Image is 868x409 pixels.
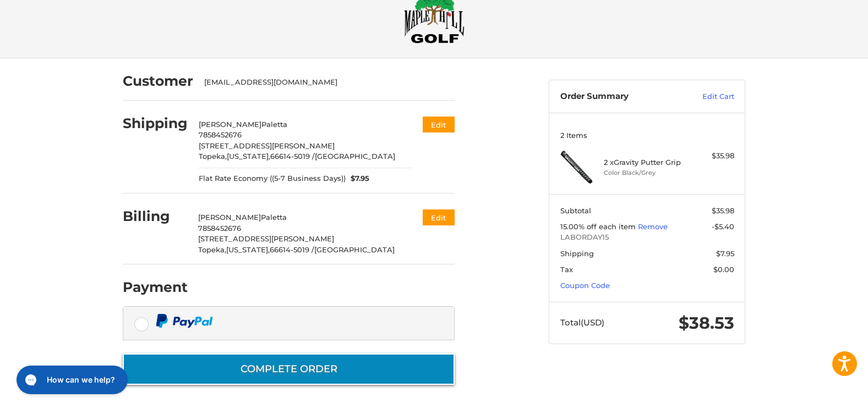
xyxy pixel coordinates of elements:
a: Coupon Code [560,281,610,290]
span: LABORDAY15 [560,232,734,243]
button: Edit [423,209,455,225]
span: Topeka, [198,245,226,254]
span: 66614-5019 / [270,152,315,161]
button: Complete order [123,353,455,385]
h2: Billing [123,208,187,225]
span: Paletta [261,213,287,222]
h3: 2 Items [560,131,734,140]
button: Edit [423,117,455,132]
span: [GEOGRAPHIC_DATA] [314,245,395,254]
span: Subtotal [560,206,591,215]
span: Shipping [560,249,594,258]
span: [PERSON_NAME] [199,120,261,129]
span: [STREET_ADDRESS][PERSON_NAME] [199,141,335,150]
span: $0.00 [713,265,734,274]
span: 7858452676 [198,224,241,233]
span: $35.98 [712,206,734,215]
span: Topeka, [199,152,227,161]
span: Tax [560,265,573,274]
iframe: Gorgias live chat messenger [11,362,131,398]
h2: Customer [123,73,193,90]
span: [US_STATE], [227,152,270,161]
img: PayPal icon [156,314,213,328]
h2: Payment [123,279,188,296]
span: 66614-5019 / [270,245,314,254]
h4: 2 x Gravity Putter Grip [604,158,688,167]
span: [STREET_ADDRESS][PERSON_NAME] [198,234,334,243]
span: [GEOGRAPHIC_DATA] [315,152,395,161]
span: $38.53 [679,313,734,333]
div: $35.98 [691,151,734,162]
span: Flat Rate Economy ((5-7 Business Days)) [199,173,346,184]
span: Total (USD) [560,317,604,328]
iframe: Google Customer Reviews [777,379,868,409]
a: Edit Cart [679,91,734,102]
span: -$5.40 [712,222,734,231]
span: [PERSON_NAME] [198,213,261,222]
span: $7.95 [346,173,370,184]
div: [EMAIL_ADDRESS][DOMAIN_NAME] [204,77,444,88]
span: 15.00% off each item [560,222,638,231]
h3: Order Summary [560,91,679,102]
span: 7858452676 [199,130,242,139]
li: Color Black/Grey [604,168,688,178]
span: [US_STATE], [226,245,270,254]
a: Remove [638,222,668,231]
span: $7.95 [716,249,734,258]
h2: Shipping [123,115,188,132]
span: Paletta [261,120,287,129]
